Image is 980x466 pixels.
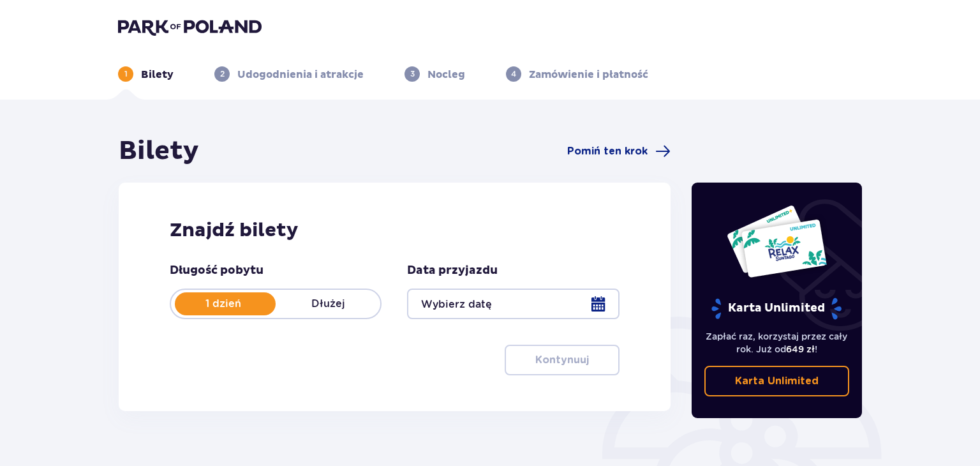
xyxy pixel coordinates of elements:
p: Karta Unlimited [735,374,819,388]
button: Kontynuuj [505,345,620,375]
a: Karta Unlimited [704,366,850,396]
span: 649 zł [786,344,815,354]
p: Data przyjazdu [407,263,498,278]
p: Długość pobytu [170,263,264,278]
p: 2 [220,68,225,80]
p: Zapłać raz, korzystaj przez cały rok. Już od ! [704,330,850,356]
h2: Znajdź bilety [170,218,620,243]
p: Zamówienie i płatność [529,68,648,82]
p: Kontynuuj [535,353,589,367]
a: Pomiń ten krok [567,144,671,159]
p: Bilety [141,68,174,82]
p: Nocleg [427,68,465,82]
p: Karta Unlimited [710,297,843,320]
p: 4 [511,68,516,80]
p: Dłużej [276,297,380,311]
h1: Bilety [119,135,199,167]
img: Park of Poland logo [118,18,262,36]
p: 1 dzień [171,297,276,311]
span: Pomiń ten krok [567,144,648,158]
p: Udogodnienia i atrakcje [237,68,364,82]
p: 3 [410,68,415,80]
p: 1 [124,68,128,80]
